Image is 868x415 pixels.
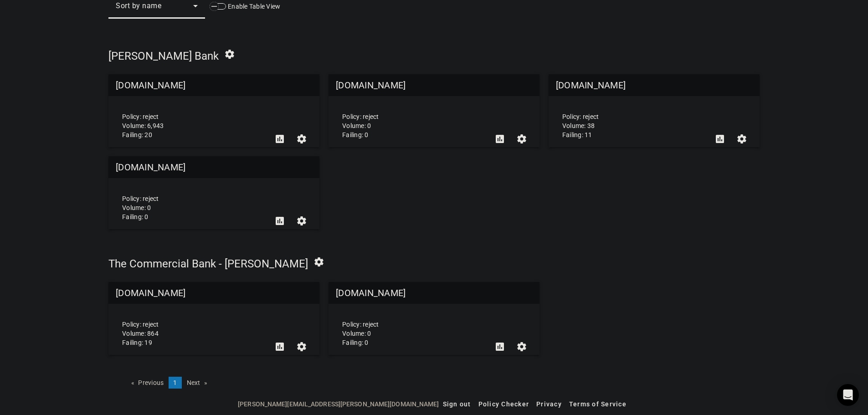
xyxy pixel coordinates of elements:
span: Sort by name [116,1,161,10]
div: Policy: reject Volume: 0 Failing: 0 [115,164,269,221]
mat-grid-tile-header: [DOMAIN_NAME] [108,74,319,96]
span: [PERSON_NAME][EMAIL_ADDRESS][PERSON_NAME][DOMAIN_NAME] [238,399,439,409]
button: DMARC Report [269,336,291,358]
mat-grid-tile-header: [DOMAIN_NAME] [329,74,539,96]
mat-grid-tile-header: [DOMAIN_NAME] [108,156,319,178]
button: Settings [511,336,533,358]
button: DMARC Report [489,128,511,150]
mat-grid-tile-header: [DOMAIN_NAME] [549,74,760,96]
button: DMARC Report [269,128,291,150]
span: The Commercial Bank - [PERSON_NAME] [108,257,308,270]
button: Policy Checker [475,396,533,412]
button: Settings [731,128,753,150]
div: Open Intercom Messenger [837,384,859,406]
button: Settings [291,128,313,150]
button: DMARC Report [709,128,731,150]
span: 1 [173,379,177,386]
div: Policy: reject Volume: 38 Failing: 11 [555,82,709,139]
div: Policy: reject Volume: 6,943 Failing: 20 [115,82,269,139]
button: DMARC Report [489,336,511,358]
span: Terms of Service [569,400,627,408]
div: Policy: reject Volume: 0 Failing: 0 [335,82,489,139]
span: Previous [138,379,164,386]
button: DMARC Report [269,210,291,232]
mat-grid-tile-header: [DOMAIN_NAME] [329,282,539,304]
div: Policy: reject Volume: 0 Failing: 0 [335,290,489,347]
button: Settings [291,210,313,232]
button: Privacy [533,396,565,412]
span: Next [187,379,200,386]
button: Settings [511,128,533,150]
span: Policy Checker [478,400,529,408]
nav: Pagination [108,377,760,389]
button: Settings [291,336,313,358]
span: [PERSON_NAME] Bank [108,50,219,62]
button: Sign out [439,396,475,412]
button: Terms of Service [565,396,630,412]
div: Policy: reject Volume: 864 Failing: 19 [115,290,269,347]
label: Enable Table View [226,2,280,11]
span: Privacy [536,400,562,408]
mat-grid-tile-header: [DOMAIN_NAME] [108,282,319,304]
span: Sign out [443,400,471,408]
